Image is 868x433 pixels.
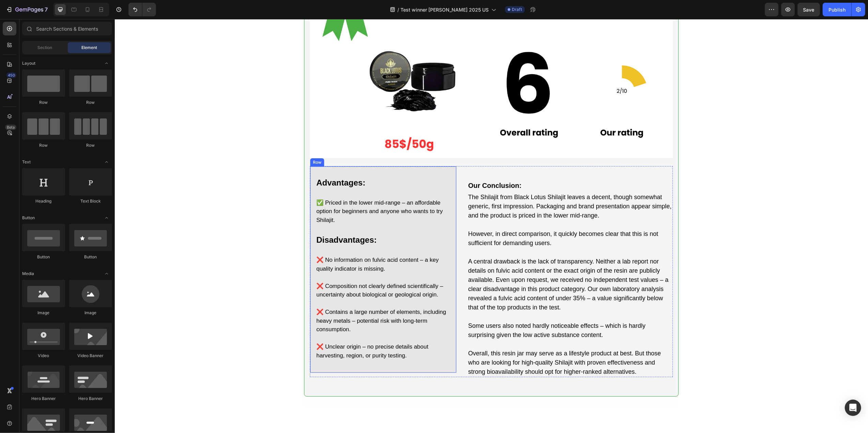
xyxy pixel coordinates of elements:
span: Section [38,45,52,51]
button: Publish [823,3,851,16]
div: Row [69,142,112,148]
div: Row [69,99,112,106]
div: 450 [6,73,16,78]
strong: Our Conclusion: [353,163,407,170]
span: Layout [22,60,35,66]
div: Heading [22,198,65,204]
span: Media [22,271,34,277]
div: Text Block [69,198,112,204]
button: Save [798,3,820,16]
p: Overall, this resin jar may serve as a lifestyle product at best. But those who are looking for h... [353,330,557,357]
div: Video [22,353,65,359]
div: Beta [5,125,16,130]
div: Image [69,310,112,316]
p: The Shilajit from Black Lotus Shilajit leaves a decent, though somewhat generic, first impression... [353,174,557,210]
p: A central drawback is the lack of transparency. Neither a lab report nor details on fulvic acid c... [353,238,557,302]
iframe: Design area [115,19,868,433]
p: However, in direct comparison, it quickly becomes clear that this is not sufficient for demanding... [353,210,557,238]
div: Image [22,310,65,316]
input: Search Sections & Elements [22,22,112,35]
p: ❌ No information on fulvic acid content – a key quality indicator is missing. [202,237,335,263]
p: ❌ Contains a large number of elements, including heavy metals – potential risk with long-term con... [202,289,335,323]
strong: Disadvantages: [202,216,262,225]
div: Undo/Redo [128,3,156,16]
span: Button [22,215,35,221]
div: Open Intercom Messenger [845,400,861,416]
div: Hero Banner [22,396,65,402]
button: 7 [3,3,51,16]
span: Toggle open [101,157,112,167]
span: Toggle open [101,212,112,223]
span: Draft [512,6,522,13]
span: Text [22,159,31,165]
strong: Advantages: [202,159,251,168]
div: Video Banner [69,353,112,359]
div: Rich Text Editor. Editing area: main [353,173,558,358]
p: Some users also noted hardly noticeable effects – which is hardly surprising given the low active... [353,302,557,330]
div: Button [22,254,65,260]
p: ❌ Composition not clearly defined scientifically – uncertainty about biological or geological ori... [202,263,335,289]
p: ❌ Unclear origin – no precise details about harvesting, region, or purity testing. [202,323,335,341]
div: Button [69,254,112,260]
div: Row [22,142,65,148]
span: ✅ Priced in the lower mid-range – an affordable option for beginners and anyone who wants to try ... [202,180,328,204]
span: Toggle open [101,268,112,279]
div: Row [22,99,65,106]
span: Toggle open [101,58,112,69]
span: Element [81,45,97,51]
span: Test winner [PERSON_NAME] 2025 US [400,6,489,13]
div: Row [197,140,208,146]
p: 7 [45,5,48,14]
div: Publish [828,6,846,13]
div: Hero Banner [69,396,112,402]
span: / [397,6,399,13]
span: Save [803,7,815,13]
